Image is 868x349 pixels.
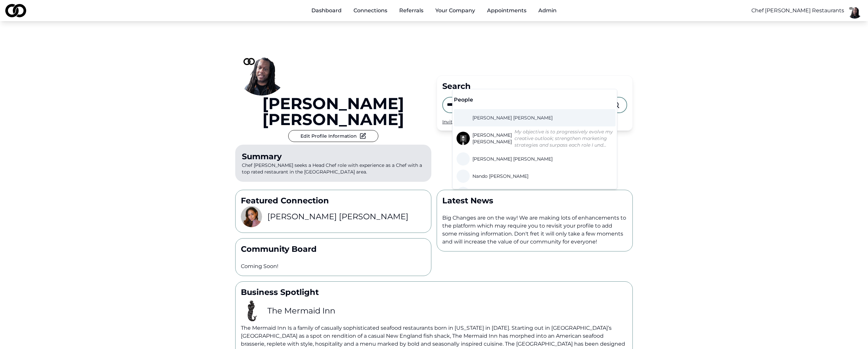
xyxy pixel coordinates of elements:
[430,4,480,17] button: Your Company
[306,4,347,17] a: Dashboard
[472,173,528,179] span: Nando [PERSON_NAME]
[306,4,562,17] nav: Main
[241,244,426,254] p: Community Board
[515,129,613,148] em: My objective is to progressively evolve my creative outlook; strengthen marketing strategies and ...
[242,151,425,162] div: Summary
[241,195,426,206] p: Featured Connection
[348,4,393,17] a: Connections
[847,3,863,19] img: fc566690-cf65-45d8-a465-1d4f683599e2-basimCC1-profile_picture.png
[472,114,553,121] span: [PERSON_NAME] [PERSON_NAME]
[235,145,431,182] p: Chef [PERSON_NAME] seeks a Head Chef role with experience as a Chef with a top rated restaurant i...
[533,4,562,17] button: Admin
[235,96,431,127] a: [PERSON_NAME] [PERSON_NAME]
[457,170,531,183] a: Nando [PERSON_NAME]
[457,111,555,124] a: [PERSON_NAME] [PERSON_NAME]
[241,300,262,321] img: 2536d4df-93e4-455f-9ee8-7602d4669c22-images-images-profile_picture.png
[457,132,470,145] img: c6d26e36-aa53-4da8-8b49-900b752263d2-IMG_4735-profile_picture.jpeg
[267,306,335,316] h3: The Mermaid Inn
[241,206,262,227] img: 8403e352-10e5-4e27-92ef-779448c4ad7c-Photoroom-20250303_112017-profile_picture.png
[442,118,627,125] div: Invite your peers and colleagues →
[288,130,378,142] button: Edit Profile Information
[457,128,613,148] a: [PERSON_NAME] [PERSON_NAME]My objective is to progressively evolve my creative outlook; strengthe...
[442,195,627,206] p: Latest News
[453,89,617,189] div: Suggestions
[235,42,288,96] img: fc566690-cf65-45d8-a465-1d4f683599e2-basimCC1-profile_picture.png
[472,156,553,162] span: [PERSON_NAME] [PERSON_NAME]
[454,96,616,104] div: People
[482,4,532,17] a: Appointments
[457,152,555,166] a: [PERSON_NAME] [PERSON_NAME]
[241,262,426,270] p: Coming Soon!
[394,4,429,17] a: Referrals
[442,214,627,246] p: Big Changes are on the way! We are making lots of enhancements to the platform which may require ...
[442,81,627,92] div: Search
[472,132,512,145] span: [PERSON_NAME] [PERSON_NAME]
[751,7,844,15] button: Chef [PERSON_NAME] Restaurants
[5,4,26,17] img: logo
[241,287,627,298] p: Business Spotlight
[267,211,408,222] h3: [PERSON_NAME] [PERSON_NAME]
